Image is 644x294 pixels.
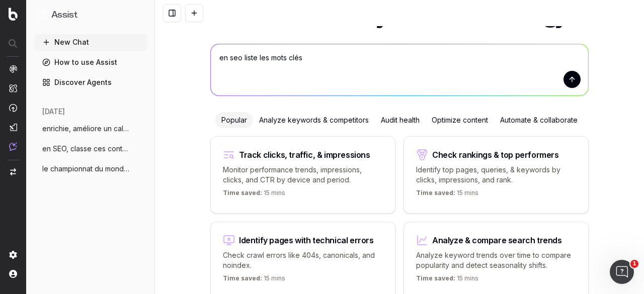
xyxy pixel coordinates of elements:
[34,121,147,137] button: enrichie, améliore un calendrier pour le
[9,8,18,21] img: Botify logo
[38,8,143,22] button: Assist
[223,189,262,197] span: Time saved:
[34,161,147,177] button: le championnat du monde masculin de vole
[223,274,262,282] span: Time saved:
[9,123,17,131] img: Studio
[9,104,17,112] img: Activation
[51,8,77,22] h1: Assist
[42,144,131,154] span: en SEO, classe ces contenus en chaud fro
[375,112,426,128] div: Audit health
[9,251,17,259] img: Setting
[9,270,17,278] img: My account
[630,260,638,268] span: 1
[42,164,131,174] span: le championnat du monde masculin de vole
[253,112,375,128] div: Analyze keywords & competitors
[9,84,17,92] img: Intelligence
[416,250,576,270] p: Analyze keyword trends over time to compare popularity and detect seasonality shifts.
[223,189,285,201] p: 15 mins
[34,141,147,157] button: en SEO, classe ces contenus en chaud fro
[416,165,576,185] p: Identify top pages, queries, & keywords by clicks, impressions, and rank.
[223,274,285,286] p: 15 mins
[416,189,478,201] p: 15 mins
[9,65,17,73] img: Analytics
[42,107,65,117] span: [DATE]
[610,260,634,284] iframe: Intercom live chat
[239,236,374,244] div: Identify pages with technical errors
[432,151,559,159] div: Check rankings & top performers
[239,151,370,159] div: Track clicks, traffic, & impressions
[211,44,588,95] textarea: en seo liste les mots clés
[34,54,147,70] a: How to use Assist
[494,112,584,128] div: Automate & collaborate
[416,274,455,282] span: Time saved:
[34,34,147,50] button: New Chat
[223,165,383,185] p: Monitor performance trends, impressions, clicks, and CTR by device and period.
[34,74,147,90] a: Discover Agents
[9,142,17,151] img: Assist
[42,124,131,134] span: enrichie, améliore un calendrier pour le
[426,112,494,128] div: Optimize content
[432,236,562,244] div: Analyze & compare search trends
[10,168,16,175] img: Switch project
[416,189,455,197] span: Time saved:
[416,274,478,286] p: 15 mins
[38,10,47,20] img: Assist
[223,250,383,270] p: Check crawl errors like 404s, canonicals, and noindex.
[215,112,253,128] div: Popular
